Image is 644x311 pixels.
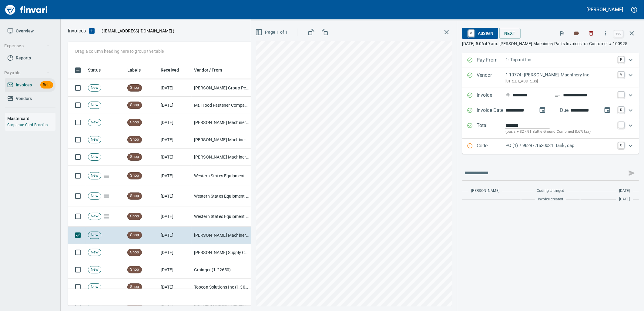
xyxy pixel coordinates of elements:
[555,92,561,98] svg: Invoice description
[158,149,192,166] td: [DATE]
[158,244,192,261] td: [DATE]
[555,27,569,40] button: Flag
[192,149,252,166] td: [PERSON_NAME] Machinery Co (1-10794)
[75,48,164,54] p: Drag a column heading here to group the table
[192,279,252,296] td: Topcon Solutions Inc (1-30481)
[5,51,55,65] a: Reports
[16,95,32,102] span: Vendors
[101,213,112,218] span: Pages Split
[192,97,252,114] td: Mt. Hood Fastener Company (1-10679)
[128,284,142,290] span: Shop
[68,27,86,35] nav: breadcrumb
[88,119,101,125] span: New
[88,284,101,290] span: New
[192,186,252,206] td: Western States Equipment Co. (1-11113)
[537,188,564,194] span: Coding changed
[462,88,639,103] div: Expand
[462,68,639,88] div: Expand
[570,27,583,40] button: Labels
[618,72,624,78] a: V
[101,193,112,198] span: Pages Split
[505,129,615,135] p: (basis + $27.91 Battle Ground Combined 8.6% tax)
[192,79,252,97] td: [PERSON_NAME] Group Peterbilt([MEDICAL_DATA]) (1-38196)
[599,27,612,40] button: More
[192,244,252,261] td: [PERSON_NAME] Supply Company (1-10645)
[499,28,521,39] button: Next
[128,154,142,160] span: Shop
[88,137,101,142] span: New
[505,92,510,99] svg: Invoice number
[467,28,493,38] span: Assign
[5,24,55,38] a: Overview
[158,79,192,97] td: [DATE]
[128,232,142,238] span: Shop
[128,173,142,179] span: Shop
[127,66,149,74] span: Labels
[504,30,516,37] span: Next
[462,103,639,118] div: Expand
[618,92,624,98] a: I
[462,41,639,47] p: [DATE] 5:06:49 am. [PERSON_NAME] Machinery Parts Invoices for Customer # 100925.
[103,28,173,34] span: [EMAIL_ADDRESS][DOMAIN_NAME]
[477,92,505,99] p: Invoice
[88,267,101,273] span: New
[192,114,252,131] td: [PERSON_NAME] Machinery Co (1-10794)
[127,66,141,74] span: Labels
[88,154,101,160] span: New
[614,30,623,37] a: esc
[7,115,55,122] h6: Mastercard
[192,261,252,279] td: Grainger (1-22650)
[158,166,192,186] td: [DATE]
[158,97,192,114] td: [DATE]
[88,213,101,219] span: New
[618,142,624,148] a: C
[88,249,101,255] span: New
[88,85,101,91] span: New
[16,54,31,62] span: Reports
[88,66,109,74] span: Status
[128,102,142,108] span: Shop
[128,85,142,91] span: Shop
[86,27,98,35] button: Upload an Invoice
[88,66,101,74] span: Status
[128,213,142,219] span: Shop
[16,27,34,35] span: Overview
[128,119,142,125] span: Shop
[505,79,615,85] p: [STREET_ADDRESS]
[7,123,48,127] a: Corporate Card Benefits
[128,193,142,199] span: Shop
[587,6,623,13] h5: [PERSON_NAME]
[4,69,50,77] span: Payable
[585,5,625,14] button: [PERSON_NAME]
[161,66,179,74] span: Received
[618,122,624,128] a: T
[194,66,230,74] span: Vendor / From
[619,196,630,202] span: [DATE]
[158,131,192,149] td: [DATE]
[477,56,505,64] p: Pay From
[88,232,101,238] span: New
[257,28,288,36] span: Page 1 of 1
[618,107,624,113] a: D
[505,56,615,63] p: 1: Tapani Inc.
[471,188,499,194] span: [PERSON_NAME]
[194,66,222,74] span: Vendor / From
[192,227,252,244] td: [PERSON_NAME] Machinery Inc (1-10774)
[535,103,550,117] button: change date
[88,173,101,179] span: New
[505,72,615,79] p: 1-10774: [PERSON_NAME] Machinery Inc
[158,114,192,131] td: [DATE]
[128,137,142,142] span: Shop
[612,26,639,41] span: Close invoice
[158,206,192,227] td: [DATE]
[4,2,49,17] a: Finvari
[4,42,50,50] span: Expenses
[192,166,252,186] td: Western States Equipment Co. (1-11113)
[538,196,563,202] span: Invoice created
[619,188,630,194] span: [DATE]
[192,131,252,149] td: [PERSON_NAME] Machinery Co (1-10794)
[101,173,112,178] span: Pages Split
[88,102,101,108] span: New
[16,81,32,89] span: Invoices
[192,206,252,227] td: Western States Equipment Co. (1-11113)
